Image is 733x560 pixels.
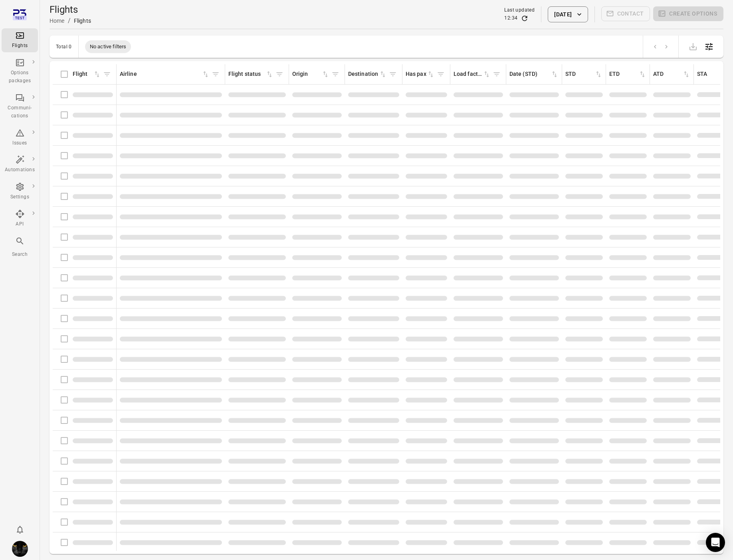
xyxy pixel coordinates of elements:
span: No active filters [85,43,131,51]
a: Home [50,18,65,24]
nav: pagination navigation [650,42,672,52]
div: Sort by load factor in ascending order [454,70,491,79]
span: Please make a selection to export [685,42,701,50]
a: Settings [2,180,38,204]
div: Sort by airline in ascending order [120,70,210,79]
div: 12:34 [504,14,517,22]
button: [DATE] [548,6,588,22]
span: Filter by load factor [491,68,503,80]
div: Search [5,251,35,259]
div: Settings [5,193,35,201]
div: Flights [74,17,91,25]
li: / [68,16,71,26]
div: Sort by date (STD) in ascending order [509,70,559,79]
span: Please make a selection to create an option package [653,6,723,22]
div: Issues [5,139,35,147]
span: Filter by destination [387,68,399,80]
a: Communi-cations [2,91,38,123]
h1: Flights [50,3,91,16]
span: Filter by flight status [273,68,285,80]
div: Last updated [504,6,535,14]
div: Automations [5,166,35,174]
button: Open table configuration [701,39,717,55]
div: Sort by ETD in ascending order [609,70,646,79]
div: Sort by ATD in ascending order [653,70,690,79]
span: Filter by origin [329,68,341,80]
div: Options packages [5,69,35,85]
button: Notifications [12,522,28,538]
a: Flights [2,28,38,52]
span: Filter by airline [210,68,222,80]
span: Filter by flight [101,68,113,80]
div: Sort by flight status in ascending order [228,70,273,79]
a: Issues [2,126,38,150]
img: images [12,541,28,557]
div: Sort by STD in ascending order [565,70,602,79]
div: Total 0 [56,44,72,49]
span: Filter by has pax [435,68,447,80]
a: API [2,207,38,231]
div: Sort by origin in ascending order [292,70,329,79]
div: Communi-cations [5,104,35,120]
div: Sort by destination in ascending order [348,70,387,79]
nav: Breadcrumbs [50,16,91,26]
a: Options packages [2,55,38,87]
div: Sort by has pax in ascending order [406,70,435,79]
button: Search [2,234,38,261]
a: Automations [2,152,38,176]
button: Iris [9,538,31,560]
span: Please make a selection to create communications [601,6,650,22]
button: Refresh data [521,14,529,22]
div: API [5,220,35,228]
div: Sort by flight in ascending order [73,70,101,79]
div: Flights [5,42,35,50]
div: Open Intercom Messenger [706,533,725,552]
